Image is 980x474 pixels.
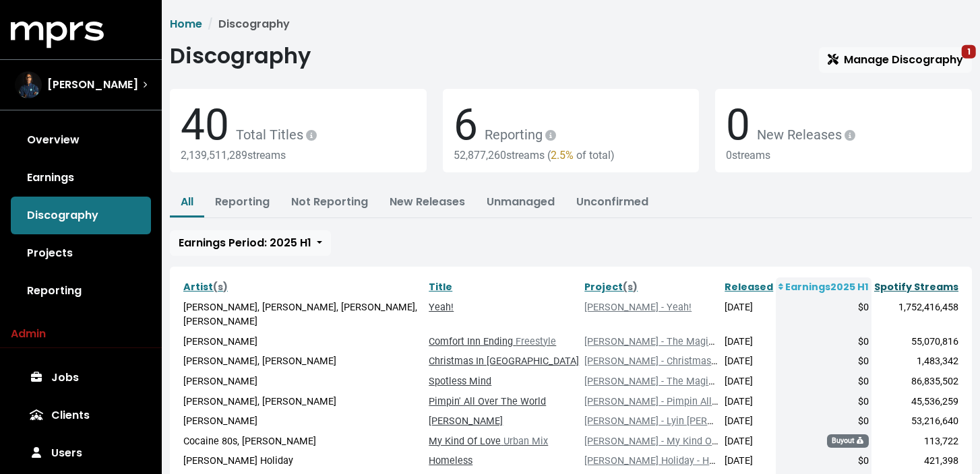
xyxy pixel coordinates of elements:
span: Earnings Period: 2025 H1 [179,235,311,250]
a: [PERSON_NAME] - My Kind Of Love [584,436,739,447]
td: [PERSON_NAME], [PERSON_NAME], [PERSON_NAME], [PERSON_NAME] [181,298,426,332]
span: Manage Discography [828,52,963,67]
span: Urban Mix [501,436,548,447]
span: (s) [623,280,638,294]
h1: Discography [170,43,311,69]
td: [PERSON_NAME] [181,332,426,352]
div: 2,139,511,289 streams [181,149,416,162]
span: 2.5% [551,149,574,162]
a: Released [725,280,773,294]
a: [PERSON_NAME] - Christmas In [GEOGRAPHIC_DATA] [584,355,817,367]
span: Buyout [827,434,869,448]
span: Reporting [478,127,559,143]
div: $0 [778,374,869,389]
td: [DATE] [722,432,776,452]
a: [PERSON_NAME] - Lyin [PERSON_NAME] [584,415,761,427]
td: 1,752,416,458 [871,298,961,332]
a: mprs logo [11,26,104,42]
a: Home [170,16,202,32]
td: [PERSON_NAME] [181,372,426,392]
td: [DATE] [722,332,776,352]
div: $0 [778,300,869,315]
td: 421,398 [871,451,961,471]
a: [PERSON_NAME] - Yeah! [584,302,692,313]
a: Not Reporting [291,194,368,209]
a: Artist(s) [183,280,228,294]
a: Homeless [429,455,472,467]
a: Pimpin' All Over The World [429,396,546,407]
img: The selected account / producer [15,71,42,98]
a: [PERSON_NAME] - The Magic Hour Collection [584,376,785,387]
a: Yeah! [429,302,454,313]
td: 113,722 [871,432,961,452]
nav: breadcrumb [170,16,972,32]
a: Spotless Mind [429,376,491,387]
a: Jobs [11,359,151,397]
span: (s) [213,280,228,294]
a: Spotify Streams [874,280,958,294]
a: Title [429,280,452,294]
span: Total Titles [229,127,319,143]
td: 53,216,640 [871,411,961,432]
a: Projects [11,234,151,272]
td: 45,536,259 [871,392,961,412]
a: Project(s) [584,280,638,294]
span: 40 [181,100,229,150]
a: Earnings [11,159,151,197]
a: Comfort Inn Ending Freestyle [429,336,556,347]
a: All [181,194,193,209]
span: 6 [454,100,478,150]
a: [PERSON_NAME] Holiday - Homeless, I Tried [584,455,778,467]
a: Clients [11,397,151,434]
td: 1,483,342 [871,351,961,372]
button: Earnings Period: 2025 H1 [170,230,331,256]
a: [PERSON_NAME] - Pimpin All Over The World [584,396,783,407]
a: Users [11,434,151,472]
a: Unmanaged [487,194,555,209]
div: $0 [778,395,869,409]
td: [DATE] [722,392,776,412]
div: 52,877,260 streams ( of total) [454,149,689,162]
td: [DATE] [722,298,776,332]
td: [DATE] [722,451,776,471]
td: [PERSON_NAME] Holiday [181,451,426,471]
a: Reporting [215,194,270,209]
td: [DATE] [722,411,776,432]
div: $0 [778,454,869,469]
span: Freestyle [513,336,556,347]
a: Christmas In [GEOGRAPHIC_DATA] [429,355,579,367]
a: Overview [11,121,151,159]
span: 1 [962,45,976,59]
span: 0 [726,100,750,150]
td: [DATE] [722,351,776,372]
a: Unconfirmed [576,194,648,209]
a: [PERSON_NAME] - The Magic Hour Collection [584,336,785,347]
span: New Releases [750,127,858,143]
span: [PERSON_NAME] [47,77,138,93]
td: Cocaine 80s, [PERSON_NAME] [181,432,426,452]
a: Reporting [11,272,151,310]
td: 86,835,502 [871,372,961,392]
td: [PERSON_NAME] [181,411,426,432]
div: $0 [778,414,869,429]
a: Manage Discography1 [819,47,972,73]
td: [DATE] [722,372,776,392]
a: [PERSON_NAME] [429,415,503,427]
div: 0 streams [726,149,961,162]
td: 55,070,816 [871,332,961,352]
li: Discography [202,16,290,32]
td: [PERSON_NAME], [PERSON_NAME] [181,392,426,412]
th: Earnings 2025 H1 [776,277,871,298]
a: My Kind Of Love Urban Mix [429,436,548,447]
div: $0 [778,335,869,349]
div: $0 [778,354,869,369]
td: [PERSON_NAME], [PERSON_NAME] [181,351,426,372]
a: New Releases [390,194,465,209]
